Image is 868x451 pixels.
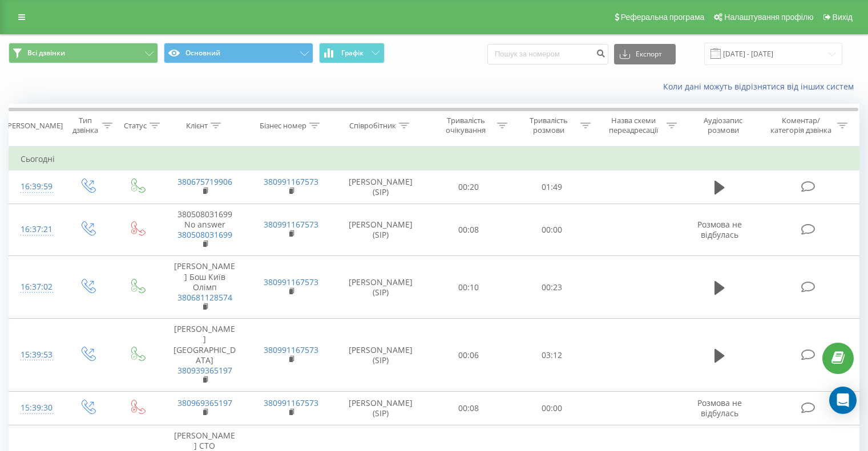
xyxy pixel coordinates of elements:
[520,116,578,135] div: Тривалість розмови
[72,116,99,135] div: Тип дзвінка
[604,116,664,135] div: Назва схеми переадресації
[334,319,427,392] td: [PERSON_NAME] (SIP)
[621,13,705,22] span: Реферальна програма
[438,116,495,135] div: Тривалість очікування
[697,219,742,240] span: Розмова не відбулась
[260,121,306,131] div: Бізнес номер
[510,319,593,392] td: 03:12
[21,397,51,419] div: 15:39:30
[186,121,208,131] div: Клієнт
[9,43,158,63] button: Всі дзвінки
[162,319,248,392] td: [PERSON_NAME] [GEOGRAPHIC_DATA]
[319,43,385,63] button: Графік
[21,344,51,366] div: 15:39:53
[164,43,313,63] button: Основний
[334,204,427,256] td: [PERSON_NAME] (SIP)
[5,121,63,131] div: [PERSON_NAME]
[614,44,676,64] button: Експорт
[264,277,318,287] a: 380991167573
[177,229,232,240] a: 380508031699
[768,116,834,135] div: Коментар/категорія дзвінка
[124,121,147,131] div: Статус
[510,170,593,204] td: 01:49
[334,256,427,319] td: [PERSON_NAME] (SIP)
[21,218,51,241] div: 16:37:21
[264,219,318,230] a: 380991167573
[510,392,593,425] td: 00:00
[341,49,364,57] span: Графік
[264,176,318,187] a: 380991167573
[334,170,427,204] td: [PERSON_NAME] (SIP)
[690,116,757,135] div: Аудіозапис розмови
[21,276,51,298] div: 16:37:02
[9,148,859,170] td: Сьогодні
[510,256,593,319] td: 00:23
[510,204,593,256] td: 00:00
[697,397,742,419] span: Розмова не відбулась
[177,365,232,376] a: 380939365197
[264,344,318,355] a: 380991167573
[663,81,859,92] a: Коли дані можуть відрізнятися вiд інших систем
[427,204,510,256] td: 00:08
[833,13,853,22] span: Вихід
[349,121,396,131] div: Співробітник
[27,48,65,58] span: Всі дзвінки
[21,176,51,198] div: 16:39:59
[427,256,510,319] td: 00:10
[427,392,510,425] td: 00:08
[177,397,232,408] a: 380969365197
[427,170,510,204] td: 00:20
[427,319,510,392] td: 00:06
[724,13,813,22] span: Налаштування профілю
[177,176,232,187] a: 380675719906
[162,256,248,319] td: [PERSON_NAME] Бош Київ Олімп
[177,292,232,303] a: 380681128574
[334,392,427,425] td: [PERSON_NAME] (SIP)
[829,387,857,414] div: Open Intercom Messenger
[264,397,318,408] a: 380991167573
[487,44,608,64] input: Пошук за номером
[162,204,248,256] td: 380508031699 No answer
